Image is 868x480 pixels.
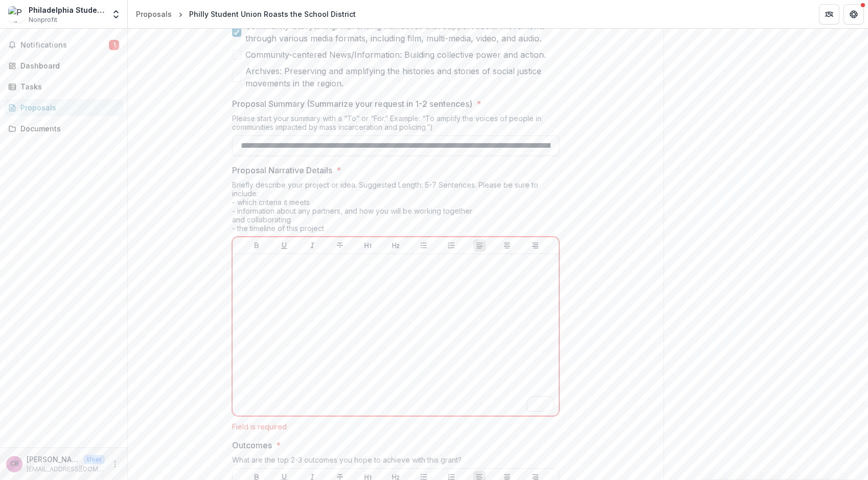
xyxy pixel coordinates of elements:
p: [EMAIL_ADDRESS][DOMAIN_NAME] [27,465,105,474]
span: 1 [109,40,119,50]
button: Heading 2 [390,239,402,252]
button: Align Center [501,239,513,252]
div: Field is required [232,422,559,431]
p: [PERSON_NAME] [27,454,80,465]
a: Proposals [4,99,123,116]
button: Get Help [843,4,864,25]
div: Philly Student Union Roasts the School District [189,9,356,19]
div: Tasks [20,81,115,92]
span: Community-centered News/Information: Building collective power and action. [245,49,546,61]
button: Align Left [473,239,486,252]
button: Align Right [529,239,541,252]
button: Partners [819,4,839,25]
p: Outcomes [232,439,272,451]
button: Underline [278,239,290,252]
div: To enrich screen reader interactions, please activate Accessibility in Grammarly extension settings [237,258,555,412]
span: Community Storytelling: Advancing narratives that support social movements through various media ... [245,20,559,44]
button: Open entity switcher [109,4,123,25]
span: Notifications [20,41,109,50]
a: Proposals [132,7,176,21]
div: Dashboard [20,60,115,71]
div: Documents [20,123,115,134]
div: What are the top 2-3 outcomes you hope to achieve with this grant? [232,455,559,468]
button: Bold [250,239,263,252]
div: Please start your summary with a “To” or “For.” Example: “To amplify the voices of people in comm... [232,114,559,135]
button: Bullet List [418,239,430,252]
button: More [109,458,121,470]
span: Archives: Preserving and amplifying the histories and stories of social justice movements in the ... [245,65,559,89]
button: Notifications1 [4,37,123,53]
div: Chantelle Bateman [10,461,19,467]
div: Briefly describe your project or idea. Suggested Length: 5-7 Sentences. Please be sure to include... [232,180,559,237]
nav: breadcrumb [132,7,360,21]
a: Dashboard [4,57,123,74]
a: Documents [4,120,123,137]
span: Nonprofit [29,15,57,25]
div: Philadelphia Student Union [29,5,105,15]
button: Strike [334,239,346,252]
button: Italicize [306,239,318,252]
p: Proposal Summary (Summarize your request in 1-2 sentences) [232,98,472,110]
img: Philadelphia Student Union [8,6,25,22]
p: Proposal Narrative Details [232,164,332,176]
a: Tasks [4,78,123,95]
div: Proposals [20,102,115,113]
p: User [84,455,105,464]
button: Ordered List [445,239,458,252]
button: Heading 1 [362,239,374,252]
div: Proposals [136,9,172,19]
